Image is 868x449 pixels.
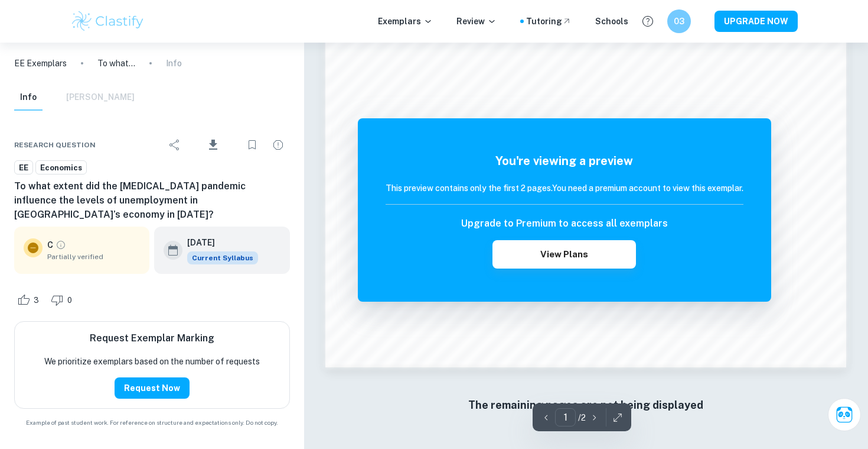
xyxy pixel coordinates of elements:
span: EE [15,162,32,174]
p: To what extent did the [MEDICAL_DATA] pandemic influence the levels of unemployment in [GEOGRAPHI... [97,57,135,70]
a: EE [14,160,33,175]
span: Partially verified [47,251,140,262]
div: Like [14,290,45,309]
a: Schools [595,15,628,28]
p: C [47,238,53,251]
button: Info [14,85,43,111]
div: This exemplar is based on the current syllabus. Feel free to refer to it for inspiration/ideas wh... [187,251,258,264]
span: Research question [14,140,96,150]
div: Download [189,130,238,160]
button: View Plans [492,240,635,269]
p: We prioritize exemplars based on the number of requests [44,355,260,368]
span: Economics [36,162,86,174]
button: Request Now [115,377,190,399]
button: 03 [667,9,691,33]
a: Grade partially verified [56,240,66,250]
a: EE Exemplars [14,57,67,70]
div: Dislike [48,290,79,309]
span: 0 [61,295,79,306]
h6: 03 [673,15,686,28]
div: Report issue [266,133,290,157]
h6: [DATE] [187,236,249,249]
img: Clastify logo [70,9,145,33]
button: Help and Feedback [638,11,658,31]
p: Exemplars [378,15,433,28]
p: Info [166,57,182,70]
button: Ask Clai [828,398,861,431]
div: Bookmark [240,133,264,157]
p: Review [456,15,497,28]
span: Current Syllabus [187,251,258,264]
span: Example of past student work. For reference on structure and expectations only. Do not copy. [14,418,290,427]
div: Share [163,133,187,157]
h5: You're viewing a preview [386,152,743,170]
h6: Upgrade to Premium to access all exemplars [461,217,668,231]
span: 3 [27,295,45,306]
a: Economics [35,160,87,175]
h6: Request Exemplar Marking [90,331,214,345]
h6: This preview contains only the first 2 pages. You need a premium account to view this exemplar. [386,182,743,195]
p: / 2 [578,411,586,424]
h6: The remaining pages are not being displayed [349,397,823,414]
button: UPGRADE NOW [714,11,798,32]
a: Tutoring [526,15,572,28]
h6: To what extent did the [MEDICAL_DATA] pandemic influence the levels of unemployment in [GEOGRAPHI... [14,179,290,222]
